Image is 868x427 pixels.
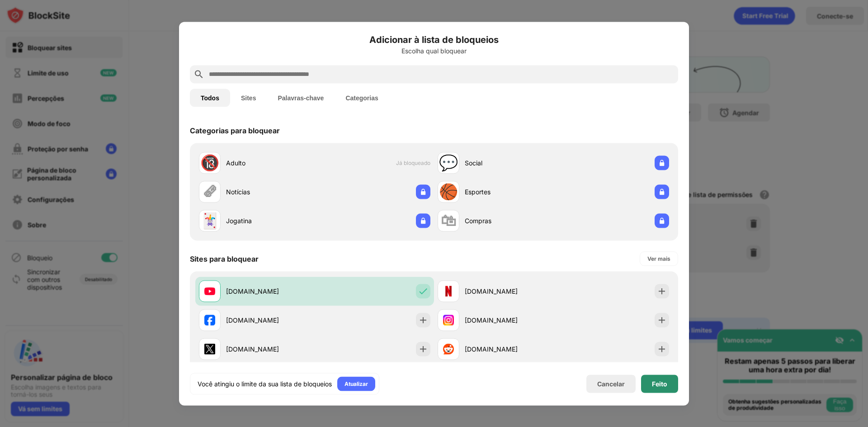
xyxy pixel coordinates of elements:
[204,286,215,296] img: favicons
[190,126,280,135] font: Categorias para bloquear
[335,89,389,107] button: Categorias
[230,89,267,107] button: Sites
[465,287,518,295] font: [DOMAIN_NAME]
[345,94,378,101] font: Categorias
[267,89,335,107] button: Palavras-chave
[226,188,250,196] font: Notícias
[278,94,324,101] font: Palavras-chave
[198,380,332,387] font: Você atingiu o limite da sua lista de bloqueios
[190,89,230,107] button: Todos
[226,345,279,353] font: [DOMAIN_NAME]
[465,217,491,225] font: Compras
[465,345,518,353] font: [DOMAIN_NAME]
[647,255,670,262] font: Ver mais
[465,316,518,324] font: [DOMAIN_NAME]
[193,69,204,80] img: search.svg
[396,160,430,166] font: Já bloqueado
[344,380,368,387] font: Atualizar
[226,287,279,295] font: [DOMAIN_NAME]
[204,314,215,325] img: favicons
[443,286,454,296] img: favicons
[202,182,217,201] font: 🗞
[241,94,256,101] font: Sites
[369,34,499,45] font: Adicionar à lista de bloqueios
[204,343,215,354] img: favicons
[441,211,456,230] font: 🛍
[443,343,454,354] img: favicons
[200,153,219,172] font: 🔞
[226,217,252,225] font: Jogatina
[439,182,458,201] font: 🏀
[226,159,245,167] font: Adulto
[443,314,454,325] img: favicons
[226,316,279,324] font: [DOMAIN_NAME]
[597,380,625,388] font: Cancelar
[439,153,458,172] font: 💬
[190,254,259,263] font: Sites para bloquear
[652,380,667,387] font: Feito
[401,47,467,54] font: Escolha qual bloquear
[465,188,491,196] font: Esportes
[200,211,219,230] font: 🃏
[465,159,482,167] font: Social
[201,94,219,101] font: Todos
